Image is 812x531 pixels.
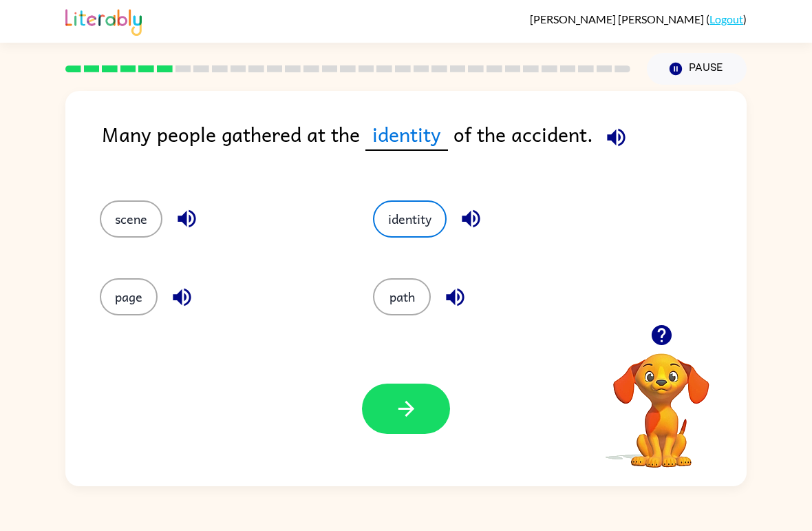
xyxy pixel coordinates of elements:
img: Literably [65,6,142,36]
div: Many people gathered at the of the accident. [102,118,747,173]
span: [PERSON_NAME] [PERSON_NAME] [530,12,706,25]
button: identity [373,200,447,238]
button: scene [100,200,162,238]
span: identity [365,118,448,151]
button: Pause [647,53,747,85]
video: Your browser must support playing .mp4 files to use Literably. Please try using another browser. [592,332,730,470]
button: page [100,278,158,315]
a: Logout [709,12,743,25]
div: ( ) [530,12,747,25]
button: path [373,278,431,315]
